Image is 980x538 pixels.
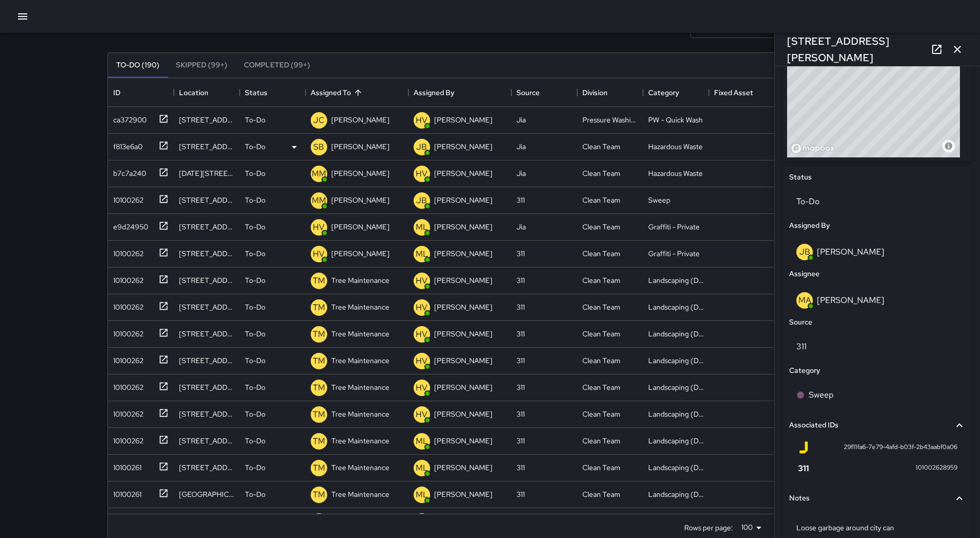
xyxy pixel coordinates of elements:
button: Skipped (99+) [168,53,236,78]
p: To-Do [245,222,265,232]
p: TM [313,435,325,447]
div: 311 [516,275,525,285]
div: Category [648,78,679,107]
p: To-Do [245,275,265,285]
div: Landscaping (DG & Weeds) [648,355,704,366]
div: 10100261 [109,458,141,473]
div: 982 Mission Street [179,141,235,152]
p: [PERSON_NAME] [331,115,389,125]
button: To-Do (190) [108,53,168,78]
p: TM [313,355,325,367]
div: Clean Team [582,302,620,312]
div: 311 [516,436,525,446]
div: Clean Team [582,355,620,366]
p: SB [313,141,324,153]
div: Assigned By [408,78,511,107]
div: b7c7a240 [109,164,146,178]
div: 1131 Mission Street [179,409,235,419]
button: Sort [351,85,365,100]
div: 311 [516,462,525,473]
div: 444 Tehama Street [179,462,235,473]
div: Jia [516,168,526,178]
p: HV [416,355,427,367]
div: ca372900 [109,111,147,125]
p: ML [416,489,428,501]
div: Graffiti - Private [648,222,700,232]
div: 936 Market Street [179,248,235,259]
p: Tree Maintenance [331,462,389,473]
div: 311 [516,355,525,366]
p: To-Do [245,141,265,152]
div: e9d24950 [109,218,148,232]
p: [PERSON_NAME] [434,355,492,366]
div: 459 Clementina Street [179,195,235,205]
div: Source [511,78,577,107]
p: Tree Maintenance [331,409,389,419]
p: Tree Maintenance [331,275,389,285]
div: f813e6a0 [109,137,142,152]
p: [PERSON_NAME] [434,409,492,419]
div: Clean Team [582,489,620,499]
div: Landscaping (DG & Weeds) [648,462,704,473]
p: MM [312,194,326,207]
div: Landscaping (DG & Weeds) [648,302,704,312]
p: TM [313,462,325,474]
p: Tree Maintenance [331,489,389,499]
p: HV [416,382,427,394]
div: Clean Team [582,195,620,205]
p: To-Do [245,195,265,205]
div: 311 [516,195,525,205]
p: HV [416,328,427,340]
div: Clean Team [582,409,620,419]
p: [PERSON_NAME] [434,168,492,178]
div: PW - Quick Wash [648,115,703,125]
p: HV [416,301,427,314]
div: Sweep [648,195,670,205]
div: Fixed Asset [714,78,753,107]
div: 311 [516,409,525,419]
div: Source [516,78,540,107]
div: 10100262 [109,378,144,392]
p: [PERSON_NAME] [331,168,389,178]
div: Fixed Asset [709,78,775,107]
p: MM [312,168,326,180]
p: TM [313,301,325,314]
p: [PERSON_NAME] [434,462,492,473]
p: TM [313,489,325,501]
div: Clean Team [582,222,620,232]
p: Tree Maintenance [331,302,389,312]
div: Clean Team [582,462,620,473]
div: 93 10th Street [179,115,235,125]
div: 10100262 [109,351,144,366]
p: [PERSON_NAME] [434,489,492,499]
div: 647a Minna Street [179,489,235,499]
p: To-Do [245,248,265,259]
p: Rows per page: [684,523,733,533]
p: [PERSON_NAME] [434,195,492,205]
div: 10100262 [109,298,144,312]
p: TM [313,275,325,287]
p: [PERSON_NAME] [434,141,492,152]
div: Jia [516,115,526,125]
div: Landscaping (DG & Weeds) [648,489,704,499]
p: TM [313,408,325,421]
div: Status [245,78,268,107]
p: [PERSON_NAME] [434,302,492,312]
p: To-Do [245,115,265,125]
div: Clean Team [582,436,620,446]
div: Pressure Washing [582,115,638,125]
p: [PERSON_NAME] [434,222,492,232]
div: Hazardous Waste [648,168,703,178]
p: To-Do [245,409,265,419]
p: Tree Maintenance [331,329,389,339]
div: Jia [516,141,526,152]
p: JB [416,141,427,153]
div: 311 [516,248,525,259]
div: 10100261 [109,512,141,526]
p: Tree Maintenance [331,355,389,366]
div: 472 Tehama Street [179,275,235,285]
div: Division [582,78,608,107]
p: [PERSON_NAME] [331,141,389,152]
div: Landscaping (DG & Weeds) [648,275,704,285]
p: HV [416,114,427,127]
